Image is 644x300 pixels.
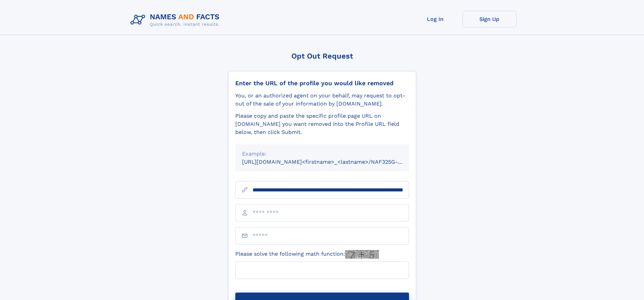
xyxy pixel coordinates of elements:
[242,150,402,158] div: Example:
[228,52,416,60] div: Opt Out Request
[128,11,225,29] img: Logo Names and Facts
[408,11,462,27] a: Log In
[242,159,422,165] small: [URL][DOMAIN_NAME]<firstname>_<lastname>/NAF325G-xxxxxxxx
[235,112,409,136] div: Please copy and paste the specific profile page URL on [DOMAIN_NAME] you want removed into the Pr...
[235,79,409,87] div: Enter the URL of the profile you would like removed
[235,92,409,108] div: You, or an authorized agent on your behalf, may request to opt-out of the sale of your informatio...
[462,11,517,27] a: Sign Up
[235,250,379,259] label: Please solve the following math function:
